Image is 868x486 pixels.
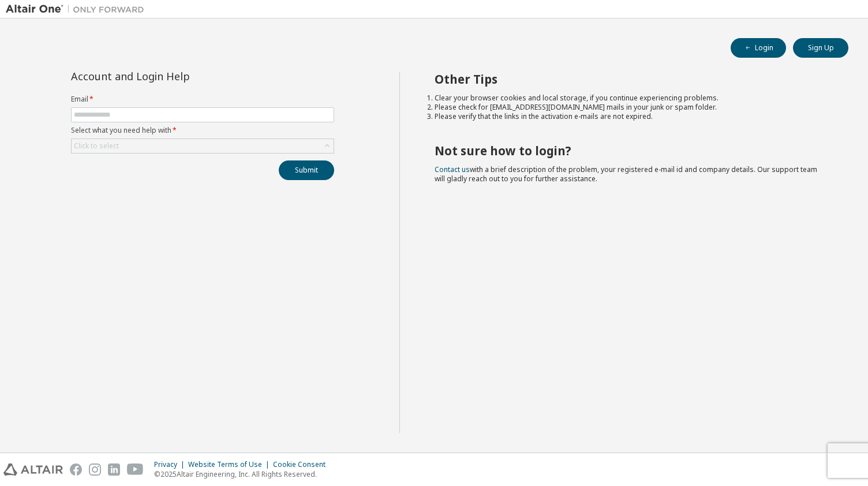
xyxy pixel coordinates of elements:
button: Sign Up [793,38,848,58]
img: facebook.svg [70,463,82,476]
li: Clear your browser cookies and local storage, if you continue experiencing problems. [435,94,828,103]
div: Privacy [154,460,188,469]
span: with a brief description of the problem, your registered e-mail id and company details. Our suppo... [435,165,817,184]
label: Select what you need help with [71,126,334,135]
a: Contact us [435,165,470,174]
div: Cookie Consent [273,460,332,469]
li: Please check for [EMAIL_ADDRESS][DOMAIN_NAME] mails in your junk or spam folder. [435,103,828,112]
h2: Not sure how to login? [435,143,828,158]
p: © 2025 Altair Engineering, Inc. All Rights Reserved. [154,469,332,479]
img: altair_logo.svg [3,463,63,476]
h2: Other Tips [435,72,828,87]
button: Login [731,38,786,58]
img: instagram.svg [89,463,101,476]
div: Click to select [72,139,334,153]
img: Altair One [6,3,150,15]
label: Email [71,95,334,104]
div: Website Terms of Use [188,460,273,469]
li: Please verify that the links in the activation e-mails are not expired. [435,112,828,121]
button: Submit [279,160,334,180]
div: Account and Login Help [71,72,282,81]
div: Click to select [74,141,119,151]
img: linkedin.svg [108,463,120,476]
img: youtube.svg [127,463,144,476]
